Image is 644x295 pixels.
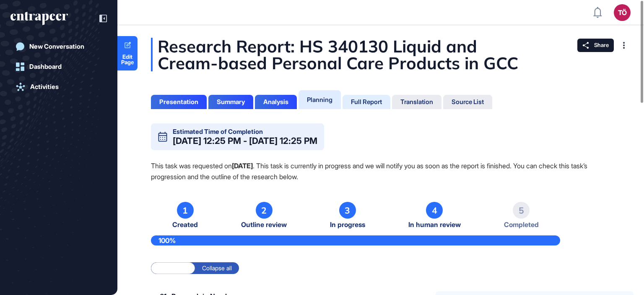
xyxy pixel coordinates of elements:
a: Edit Page [117,36,138,70]
strong: [DATE] [232,162,253,170]
span: Completed [504,221,539,229]
p: This task was requested on . This task is currently in progress and we will notify you as soon as... [151,160,610,182]
div: Full Report [351,98,382,106]
div: Summary [217,98,245,106]
span: Edit Page [117,54,138,65]
div: Analysis [263,98,288,106]
div: New Conversation [29,43,84,50]
div: Planning [307,96,332,104]
div: Presentation [159,98,198,106]
div: 3 [339,202,356,219]
a: Activities [10,78,107,95]
div: 100% [151,235,560,245]
a: Dashboard [10,58,107,75]
button: TÖ [614,4,631,21]
label: Collapse all [195,262,239,274]
span: Created [172,221,198,229]
span: Outline review [241,221,287,229]
div: Translation [400,98,433,106]
div: Dashboard [29,63,62,70]
div: 1 [177,202,194,219]
div: Estimated Time of Completion [173,128,263,135]
div: Research Report: HS 340130 Liquid and Cream-based Personal Care Products in GCC [151,38,610,71]
div: 4 [426,202,443,219]
span: In human review [408,221,461,229]
span: Share [594,42,609,49]
a: New Conversation [10,38,107,55]
div: [DATE] 12:25 PM - [DATE] 12:25 PM [173,136,317,145]
div: Activities [30,83,59,91]
div: 5 [513,202,530,219]
div: 2 [256,202,273,219]
div: entrapeer-logo [10,12,68,25]
label: Expand all [151,262,195,274]
div: Source List [452,98,484,106]
span: In progress [330,221,365,229]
